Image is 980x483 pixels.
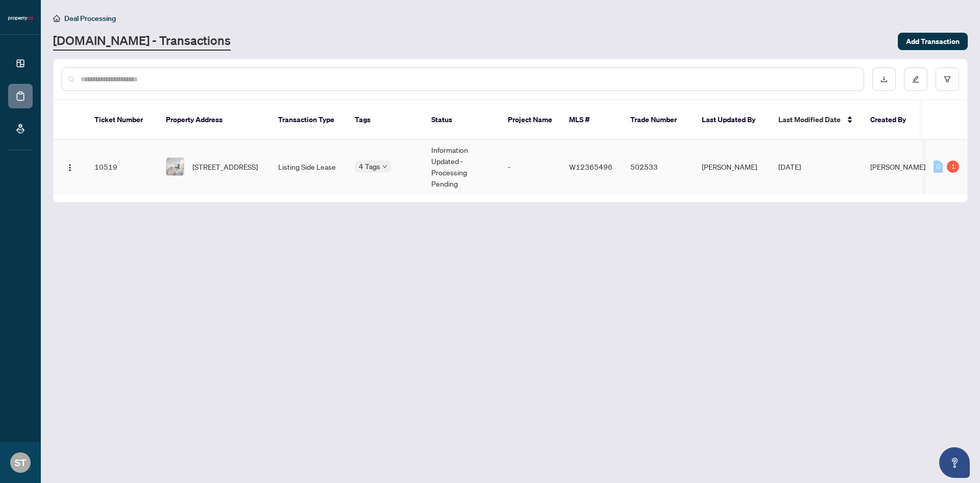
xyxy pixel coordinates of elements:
button: Add Transaction [898,33,968,50]
th: Tags [347,100,423,140]
span: [DATE] [778,162,801,171]
th: Last Modified Date [770,100,862,140]
span: Last Modified Date [778,114,841,125]
span: edit [912,76,919,83]
td: 10519 [86,140,158,194]
span: ST [15,455,26,470]
button: edit [904,67,927,91]
td: Information Updated - Processing Pending [423,140,500,194]
div: 0 [934,160,943,173]
td: - [500,140,561,194]
span: W12365496 [569,162,612,171]
th: Project Name [500,100,561,140]
th: Property Address [158,100,270,140]
img: Logo [66,164,74,172]
th: Transaction Type [270,100,347,140]
button: Logo [62,158,78,175]
td: Listing Side Lease [270,140,347,194]
div: 1 [947,160,959,173]
span: [STREET_ADDRESS] [192,161,258,172]
span: Add Transaction [906,33,960,50]
td: [PERSON_NAME] [694,140,770,194]
td: 502533 [622,140,694,194]
span: down [382,164,387,169]
span: 4 Tags [359,160,380,172]
th: Status [423,100,500,140]
button: Open asap [939,447,970,478]
button: download [872,67,896,91]
th: MLS # [561,100,622,140]
th: Last Updated By [694,100,770,140]
span: [PERSON_NAME] [870,162,925,171]
img: thumbnail-img [166,158,184,175]
span: Deal Processing [64,14,116,23]
span: home [53,15,60,22]
button: filter [936,67,959,91]
th: Created By [862,100,923,140]
span: download [880,76,888,83]
th: Ticket Number [86,100,158,140]
img: logo [8,15,33,21]
th: Trade Number [622,100,694,140]
span: filter [944,76,951,83]
a: [DOMAIN_NAME] - Transactions [53,32,231,51]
